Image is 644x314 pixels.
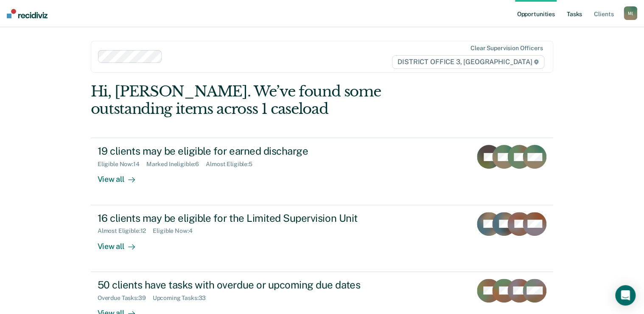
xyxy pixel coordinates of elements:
[91,83,461,118] div: Hi, [PERSON_NAME]. We’ve found some outstanding items across 1 caseload
[98,168,145,184] div: View all
[153,227,199,235] div: Eligible Now : 4
[624,6,637,20] button: M(
[91,205,554,272] a: 16 clients may be eligible for the Limited Supervision UnitAlmost Eligible:12Eligible Now:4View all
[153,294,213,302] div: Upcoming Tasks : 33
[7,9,48,18] img: Recidiviz
[470,45,543,52] div: Clear supervision officers
[98,235,145,251] div: View all
[146,161,206,168] div: Marked Ineligible : 6
[98,279,395,291] div: 50 clients have tasks with overdue or upcoming due dates
[98,161,146,168] div: Eligible Now : 14
[98,294,153,302] div: Overdue Tasks : 39
[98,212,395,224] div: 16 clients may be eligible for the Limited Supervision Unit
[206,161,259,168] div: Almost Eligible : 5
[98,227,153,235] div: Almost Eligible : 12
[91,138,554,205] a: 19 clients may be eligible for earned dischargeEligible Now:14Marked Ineligible:6Almost Eligible:...
[98,145,395,157] div: 19 clients may be eligible for earned discharge
[615,285,636,306] div: Open Intercom Messenger
[392,55,544,69] span: DISTRICT OFFICE 3, [GEOGRAPHIC_DATA]
[624,6,637,20] div: M (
